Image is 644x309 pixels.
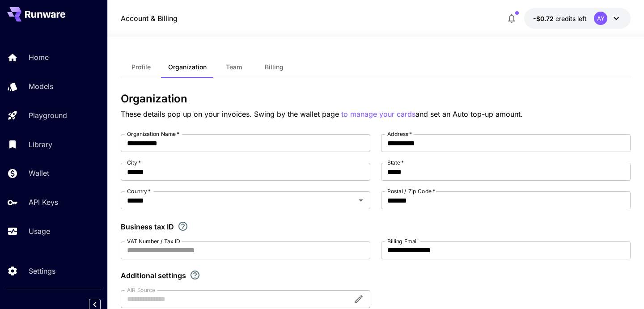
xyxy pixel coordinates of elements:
[341,109,415,120] button: to manage your cards
[29,81,53,92] p: Models
[594,12,607,25] div: AY
[29,197,58,207] p: API Keys
[29,52,49,63] p: Home
[127,130,179,138] label: Organization Name
[121,110,341,119] span: These details pop up on your invoices. Swing by the wallet page
[265,63,284,71] span: Billing
[387,237,418,245] label: Billing Email
[29,110,67,121] p: Playground
[524,8,631,29] button: -$0.7243AY
[555,15,587,22] span: credits left
[29,266,55,276] p: Settings
[168,63,207,71] span: Organization
[121,93,631,105] h3: Organization
[387,187,435,195] label: Postal / Zip Code
[127,159,141,166] label: City
[190,270,200,280] svg: Explore additional customization settings
[121,270,186,281] p: Additional settings
[121,221,174,232] p: Business tax ID
[127,237,180,245] label: VAT Number / Tax ID
[178,221,188,232] svg: If you are a business tax registrant, please enter your business tax ID here.
[121,13,178,24] a: Account & Billing
[121,13,178,24] nav: breadcrumb
[29,226,50,237] p: Usage
[387,130,412,138] label: Address
[533,14,587,23] div: -$0.7243
[226,63,242,71] span: Team
[415,110,523,119] span: and set an Auto top-up amount.
[533,15,555,22] span: -$0.72
[355,194,367,207] button: Open
[127,286,155,294] label: AIR Source
[387,159,404,166] label: State
[131,63,151,71] span: Profile
[29,139,52,150] p: Library
[29,168,49,178] p: Wallet
[127,187,151,195] label: Country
